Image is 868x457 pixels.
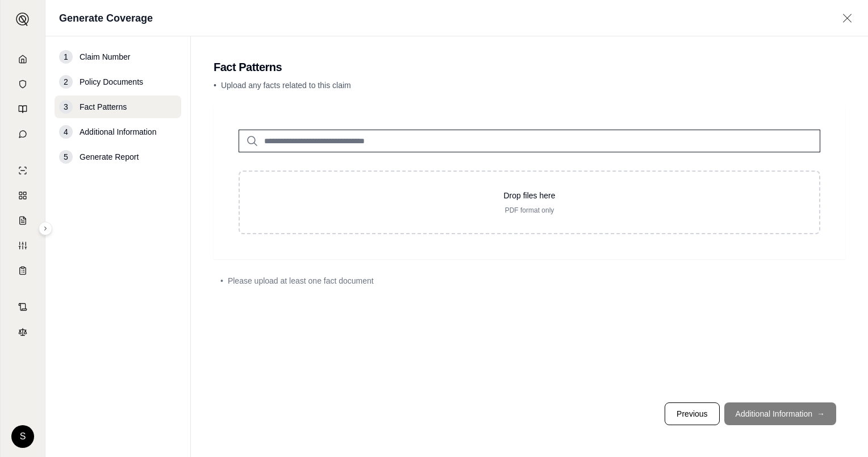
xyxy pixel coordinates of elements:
[220,275,223,286] span: •
[7,259,38,282] a: Coverage Table
[59,150,73,164] div: 5
[59,100,73,114] div: 3
[7,123,38,146] a: Chat
[16,13,30,26] img: Expand sidebar
[7,159,38,182] a: Single Policy
[214,59,845,75] h2: Fact Patterns
[7,73,38,95] a: Documents Vault
[80,151,139,163] span: Generate Report
[221,81,351,90] span: Upload any facts related to this claim
[80,126,156,138] span: Additional Information
[258,206,801,215] p: PDF format only
[11,8,34,31] button: Expand sidebar
[59,50,73,64] div: 1
[80,101,127,113] span: Fact Patterns
[7,234,38,257] a: Custom Report
[80,51,130,63] span: Claim Number
[80,76,143,88] span: Policy Documents
[7,296,38,318] a: Contract Analysis
[59,75,73,89] div: 2
[39,222,52,235] button: Expand sidebar
[7,321,38,343] a: Legal Search Engine
[228,275,374,286] span: Please upload at least one fact document
[7,98,38,121] a: Prompt Library
[665,402,719,425] button: Previous
[7,184,38,207] a: Policy Comparisons
[258,190,801,201] p: Drop files here
[7,48,38,70] a: Home
[7,209,38,232] a: Claim Coverage
[59,125,73,139] div: 4
[214,81,216,90] span: •
[59,10,153,26] h1: Generate Coverage
[11,425,34,448] div: S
